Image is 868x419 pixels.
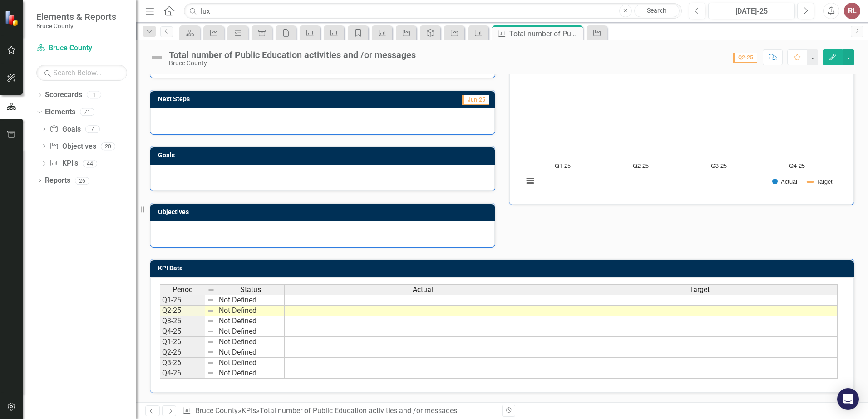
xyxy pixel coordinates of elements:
a: Search [634,5,680,17]
small: Bruce County [36,22,116,29]
a: KPIs [242,406,256,415]
img: 8DAGhfEEPCf229AAAAAElFTkSuQmCC [207,287,215,294]
td: Not Defined [217,316,285,326]
div: Chart. Highcharts interactive chart. [519,59,844,195]
td: Not Defined [217,295,285,306]
td: Q3-26 [160,358,205,368]
a: Objectives [49,141,96,152]
td: Q1-26 [160,337,205,347]
div: Open Intercom Messenger [837,388,859,410]
h3: KPI Data [158,265,849,272]
span: Actual [413,286,433,294]
td: Not Defined [217,337,285,347]
text: Q3-25 [711,163,727,169]
div: 1 [87,91,101,99]
img: 8DAGhfEEPCf229AAAAAElFTkSuQmCC [207,359,214,366]
a: Reports [45,175,70,186]
div: 44 [83,160,97,167]
button: Show Target [808,178,833,185]
img: 8DAGhfEEPCf229AAAAAElFTkSuQmCC [207,328,214,335]
svg: Interactive chart [519,59,841,195]
text: Q2-25 [633,163,649,169]
img: 8DAGhfEEPCf229AAAAAElFTkSuQmCC [207,349,214,356]
a: Goals [49,124,80,135]
td: Not Defined [217,347,285,358]
td: Q2-25 [160,306,205,316]
span: Q2-25 [733,53,757,63]
td: Q4-26 [160,368,205,379]
a: KPI's [49,158,78,169]
h3: Next Steps [158,96,334,102]
div: 26 [75,177,89,185]
div: Total number of Public Education activities and /or messages [260,406,457,415]
input: Search Below... [36,65,127,81]
button: [DATE]-25 [708,3,795,19]
a: Elements [45,107,75,117]
button: Show Actual [772,178,797,185]
div: » » [182,406,495,416]
td: Not Defined [217,326,285,337]
span: Jun-25 [462,95,489,105]
img: 8DAGhfEEPCf229AAAAAElFTkSuQmCC [207,370,214,377]
td: Not Defined [217,358,285,368]
div: 71 [80,108,94,116]
div: Bruce County [169,60,416,67]
td: Q4-25 [160,326,205,337]
text: Q4-25 [789,163,805,169]
input: Search ClearPoint... [184,3,682,19]
h3: Objectives [158,209,490,215]
button: RL [844,3,860,19]
span: Status [240,286,261,294]
span: Elements & Reports [36,11,116,22]
img: Not Defined [150,50,164,65]
img: ClearPoint Strategy [5,10,20,26]
img: 8DAGhfEEPCf229AAAAAElFTkSuQmCC [207,317,214,325]
text: Q1-25 [555,163,571,169]
button: View chart menu, Chart [524,175,537,187]
img: 8DAGhfEEPCf229AAAAAElFTkSuQmCC [207,338,214,346]
td: Q2-26 [160,347,205,358]
a: Scorecards [45,90,82,100]
td: Q3-25 [160,316,205,326]
span: Period [173,286,193,294]
div: Total number of Public Education activities and /or messages [169,50,416,60]
a: Bruce County [36,43,127,54]
div: 20 [101,142,115,150]
img: 8DAGhfEEPCf229AAAAAElFTkSuQmCC [207,307,214,314]
div: 7 [85,125,100,133]
div: Total number of Public Education activities and /or messages [509,28,581,39]
td: Not Defined [217,368,285,379]
td: Q1-25 [160,295,205,306]
h3: Goals [158,152,490,159]
a: Bruce County [195,406,238,415]
span: Target [689,286,710,294]
td: Not Defined [217,306,285,316]
div: [DATE]-25 [711,6,792,17]
img: 8DAGhfEEPCf229AAAAAElFTkSuQmCC [207,297,214,304]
